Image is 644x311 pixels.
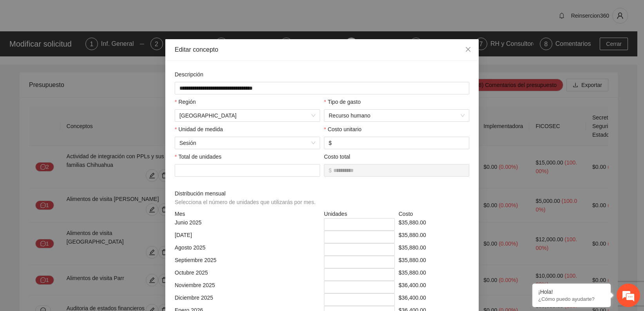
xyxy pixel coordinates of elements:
[324,152,350,161] label: Costo total
[329,139,332,147] span: $
[173,293,322,306] div: Diciembre 2025
[329,110,465,121] span: Recurso humano
[173,281,322,293] div: Noviembre 2025
[175,98,196,106] label: Región
[322,210,397,218] div: Unidades
[397,210,472,218] div: Costo
[465,46,471,52] span: close
[173,256,322,268] div: Septiembre 2025
[173,243,322,256] div: Agosto 2025
[175,199,316,205] span: Selecciona el número de unidades que utilizarás por mes.
[458,39,479,60] button: Close
[397,268,472,281] div: $35,880.00
[173,231,322,243] div: [DATE]
[173,218,322,231] div: Junio 2025
[397,218,472,231] div: $35,880.00
[175,152,221,161] label: Total de unidades
[175,70,203,79] label: Descripción
[538,289,605,295] div: ¡Hola!
[175,189,318,206] span: Distribución mensual
[397,256,472,268] div: $35,880.00
[329,166,332,175] span: $
[179,137,315,149] span: Sesión
[397,293,472,306] div: $36,400.00
[397,243,472,256] div: $35,880.00
[538,296,605,302] p: ¿Cómo puedo ayudarte?
[175,125,223,134] label: Unidad de medida
[175,45,469,54] div: Editar concepto
[179,110,315,121] span: Chihuahua
[397,281,472,293] div: $36,400.00
[173,210,322,218] div: Mes
[397,231,472,243] div: $35,880.00
[173,268,322,281] div: Octubre 2025
[324,125,362,134] label: Costo unitario
[324,98,361,106] label: Tipo de gasto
